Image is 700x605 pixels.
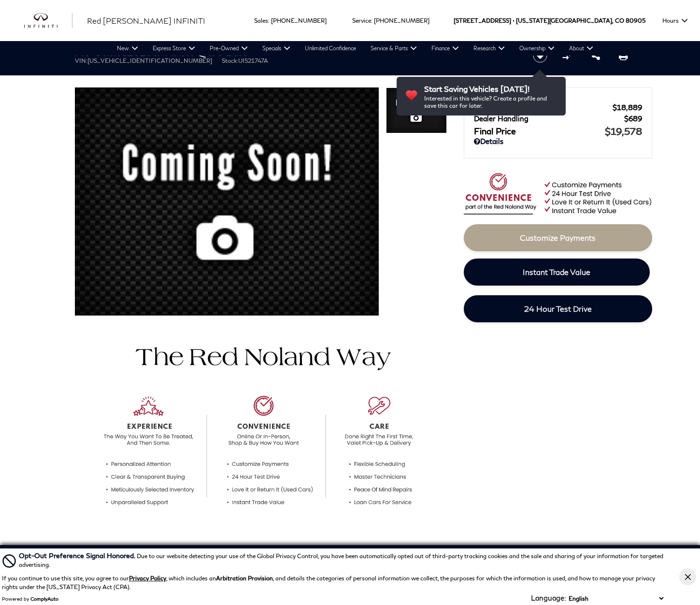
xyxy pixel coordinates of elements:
a: Research [466,41,512,56]
div: Powered by [2,596,58,602]
span: Instant Trade Value [523,267,590,276]
a: ComplyAuto [30,596,58,602]
span: Final Price [474,126,605,136]
a: Specials [255,41,298,56]
span: : [268,17,270,24]
a: About [562,41,600,56]
a: Red [PERSON_NAME] $18,889 [474,103,642,112]
span: Service [352,17,371,24]
span: Customize Payments [520,233,596,242]
span: Stock: [222,57,238,64]
p: If you continue to use this site, you agree to our , which includes an , and details the categori... [2,575,655,591]
a: 24 Hour Test Drive [464,295,652,322]
button: Compare vehicle [561,48,575,63]
span: UI521747A [238,57,268,64]
select: Language Select [566,594,666,603]
a: Express Store [145,41,202,56]
a: Red [PERSON_NAME] INFINITI [87,15,205,27]
div: Language: [531,594,566,602]
span: Dealer Handling [474,114,624,123]
span: VIN: [75,57,87,64]
a: Customize Payments [464,224,652,251]
img: INFINITI [24,13,72,29]
a: [PHONE_NUMBER] [271,17,327,24]
a: Instant Trade Value [464,259,650,286]
span: 24 Hour Test Drive [524,304,592,313]
a: Pre-Owned [202,41,255,56]
button: Close Button [679,568,696,585]
div: Due to our website detecting your use of the Global Privacy Control, you have been automatically ... [19,550,666,569]
span: [US_VEHICLE_IDENTIFICATION_NUMBER] [87,57,212,64]
a: Finance [424,41,466,56]
img: Used 2018 Hagane Blue INFINITI Base image 1 [386,87,447,134]
a: Unlimited Confidence [298,41,363,56]
a: [PHONE_NUMBER] [374,17,429,24]
span: Red [PERSON_NAME] [474,103,613,112]
a: Privacy Policy [129,575,166,582]
span: $19,578 [605,125,642,137]
span: $689 [624,114,642,123]
nav: Main Navigation [110,41,600,56]
span: Sales [254,17,268,24]
strong: Arbitration Provision [216,575,273,582]
a: [STREET_ADDRESS] • [US_STATE][GEOGRAPHIC_DATA], CO 80905 [454,17,645,24]
a: Dealer Handling $689 [474,114,642,123]
img: Used 2018 Hagane Blue INFINITI Base image 1 [75,87,379,322]
span: Opt-Out Preference Signal Honored . [19,551,137,560]
span: : [371,17,372,24]
a: New [110,41,145,56]
a: infiniti [24,13,72,29]
a: Final Price $19,578 [474,125,642,137]
span: $18,889 [613,103,642,112]
span: Red [PERSON_NAME] INFINITI [87,16,205,25]
a: Ownership [512,41,562,56]
a: Service & Parts [363,41,424,56]
a: Details [474,137,642,145]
